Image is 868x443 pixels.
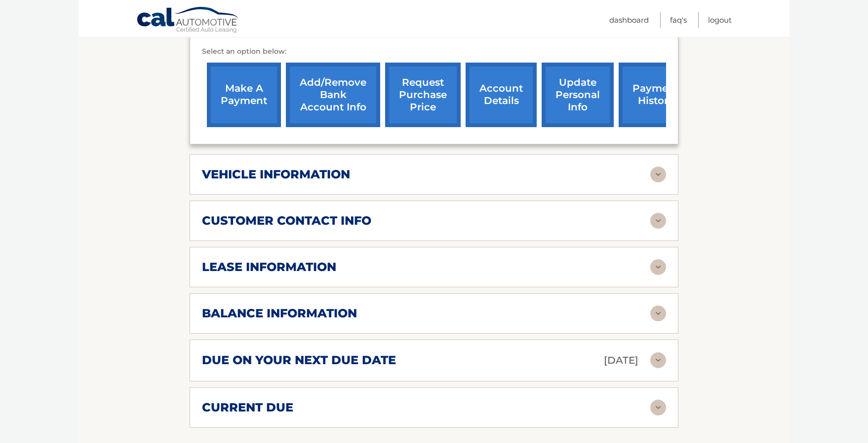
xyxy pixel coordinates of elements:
a: Dashboard [609,12,649,28]
a: Logout [708,12,732,28]
img: accordion-rest.svg [650,167,666,182]
a: account details [466,63,537,127]
a: payment history [619,63,693,127]
img: accordion-rest.svg [650,259,666,275]
p: [DATE] [604,352,638,369]
img: accordion-rest.svg [650,306,666,321]
img: accordion-rest.svg [650,352,666,368]
h2: customer contact info [202,213,371,228]
a: Cal Automotive [136,6,240,35]
h2: current due [202,400,293,415]
img: accordion-rest.svg [650,213,666,229]
a: FAQ's [670,12,687,28]
a: request purchase price [385,63,461,127]
h2: vehicle information [202,167,350,182]
img: accordion-rest.svg [650,400,666,415]
a: Add/Remove bank account info [286,63,380,127]
a: update personal info [542,63,614,127]
h2: lease information [202,260,336,274]
h2: balance information [202,306,357,321]
p: Select an option below: [202,46,666,58]
a: make a payment [207,63,281,127]
h2: due on your next due date [202,353,396,368]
